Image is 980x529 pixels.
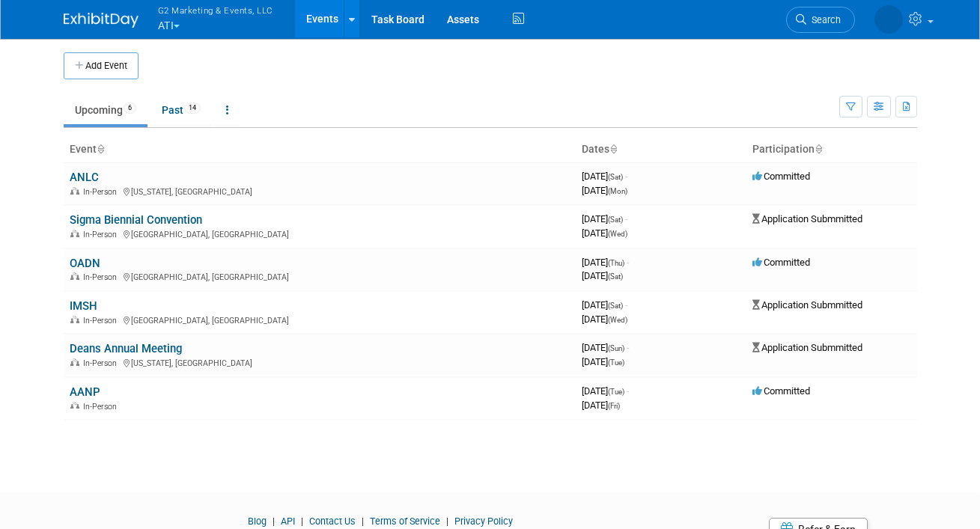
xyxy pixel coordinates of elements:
[608,388,624,396] span: (Tue)
[608,316,627,324] span: (Wed)
[70,356,570,368] div: [US_STATE], [GEOGRAPHIC_DATA]
[150,96,212,124] a: Past14
[608,358,624,367] span: (Tue)
[70,270,570,282] div: [GEOGRAPHIC_DATA], [GEOGRAPHIC_DATA]
[70,272,79,280] img: In-Person Event
[370,516,440,527] a: Terms of Service
[609,143,617,155] a: Sort by Start Date
[608,259,624,267] span: (Thu)
[752,299,862,311] span: Application Submmitted
[625,299,627,311] span: -
[752,257,810,268] span: Committed
[70,314,570,325] div: [GEOGRAPHIC_DATA], [GEOGRAPHIC_DATA]
[608,272,623,281] span: (Sat)
[184,103,201,114] span: 14
[815,143,822,155] a: Sort by Participation Type
[70,227,570,239] div: [GEOGRAPHIC_DATA], [GEOGRAPHIC_DATA]
[874,5,903,34] img: Nora McQuillan
[248,516,267,527] a: Blog
[608,173,623,181] span: (Sat)
[608,230,627,238] span: (Wed)
[627,342,629,353] span: -
[627,257,629,268] span: -
[281,516,295,527] a: API
[70,171,99,184] a: ANLC
[358,516,368,527] span: |
[70,230,79,237] img: In-Person Event
[124,103,136,114] span: 6
[582,314,627,325] span: [DATE]
[582,171,627,182] span: [DATE]
[64,13,139,28] img: ExhibitDay
[786,7,855,33] a: Search
[70,185,570,197] div: [US_STATE], [GEOGRAPHIC_DATA]
[442,516,452,527] span: |
[746,137,917,162] th: Participation
[158,2,273,18] span: G2 Marketing & Events, LLC
[608,302,623,310] span: (Sat)
[582,213,627,224] span: [DATE]
[454,516,513,527] a: Privacy Policy
[83,230,121,239] span: In-Person
[608,402,620,410] span: (Fri)
[70,213,202,227] a: Sigma Biennial Convention
[752,385,810,397] span: Committed
[752,342,862,353] span: Application Submmitted
[582,227,627,239] span: [DATE]
[297,516,307,527] span: |
[70,299,97,313] a: IMSH
[608,187,627,195] span: (Mon)
[582,342,629,353] span: [DATE]
[70,402,79,409] img: In-Person Event
[627,385,629,397] span: -
[83,316,121,325] span: In-Person
[309,516,356,527] a: Contact Us
[70,358,79,366] img: In-Person Event
[64,52,139,79] button: Add Event
[582,385,629,397] span: [DATE]
[608,344,624,352] span: (Sun)
[625,171,627,182] span: -
[70,342,182,355] a: Deans Annual Meeting
[625,213,627,224] span: -
[582,270,623,281] span: [DATE]
[70,257,100,270] a: OADN
[70,187,79,195] img: In-Person Event
[582,356,624,367] span: [DATE]
[269,516,279,527] span: |
[582,400,620,411] span: [DATE]
[83,187,121,197] span: In-Person
[97,143,104,155] a: Sort by Event Name
[70,385,100,399] a: AANP
[806,14,841,25] span: Search
[83,358,121,368] span: In-Person
[83,272,121,282] span: In-Person
[83,402,121,412] span: In-Person
[582,185,627,196] span: [DATE]
[582,257,629,268] span: [DATE]
[582,299,627,311] span: [DATE]
[70,316,79,323] img: In-Person Event
[64,137,576,162] th: Event
[576,137,746,162] th: Dates
[608,215,623,224] span: (Sat)
[64,96,147,124] a: Upcoming6
[752,213,862,224] span: Application Submmitted
[752,171,810,182] span: Committed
